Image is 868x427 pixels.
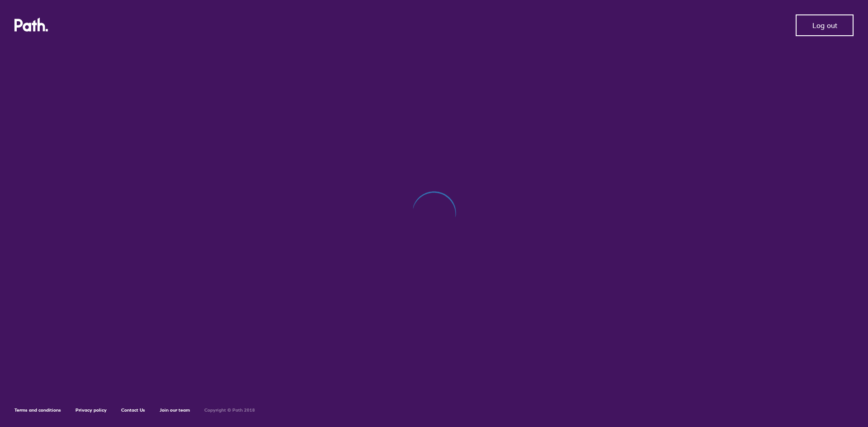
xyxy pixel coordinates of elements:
[14,407,61,413] a: Terms and conditions
[75,407,107,413] a: Privacy policy
[812,21,837,29] span: Log out
[796,14,854,36] button: Log out
[204,408,255,413] h6: Copyright © Path 2018
[121,407,145,413] a: Contact Us
[160,407,190,413] a: Join our team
